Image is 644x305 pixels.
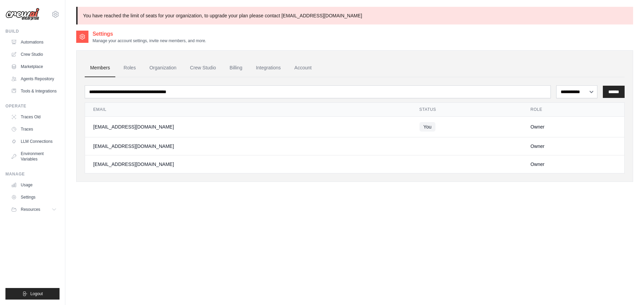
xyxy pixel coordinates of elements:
[5,29,60,34] div: Build
[530,123,616,130] div: Owner
[8,148,60,165] a: Environment Variables
[8,112,60,122] a: Traces Old
[144,59,182,77] a: Organization
[5,8,39,21] img: Logo
[8,124,60,135] a: Traces
[76,7,633,24] p: You have reached the limit of seats for your organization, to upgrade your plan please contact [E...
[530,143,616,150] div: Owner
[8,192,60,203] a: Settings
[30,291,43,296] span: Logout
[118,59,141,77] a: Roles
[8,86,60,97] a: Tools & Integrations
[419,122,436,132] span: You
[8,37,60,48] a: Automations
[185,59,221,77] a: Crew Studio
[530,161,616,168] div: Owner
[224,59,248,77] a: Billing
[93,143,403,150] div: [EMAIL_ADDRESS][DOMAIN_NAME]
[8,136,60,147] a: LLM Connections
[85,59,115,77] a: Members
[93,38,206,44] p: Manage your account settings, invite new members, and more.
[8,61,60,72] a: Marketplace
[5,171,60,177] div: Manage
[5,288,60,300] button: Logout
[289,59,317,77] a: Account
[5,103,60,109] div: Operate
[8,204,60,215] button: Resources
[8,49,60,60] a: Crew Studio
[250,59,286,77] a: Integrations
[8,73,60,84] a: Agents Repository
[93,161,403,168] div: [EMAIL_ADDRESS][DOMAIN_NAME]
[85,103,411,117] th: Email
[93,30,206,38] h2: Settings
[21,207,40,212] span: Resources
[8,180,60,190] a: Usage
[522,103,624,117] th: Role
[411,103,523,117] th: Status
[93,123,403,130] div: [EMAIL_ADDRESS][DOMAIN_NAME]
